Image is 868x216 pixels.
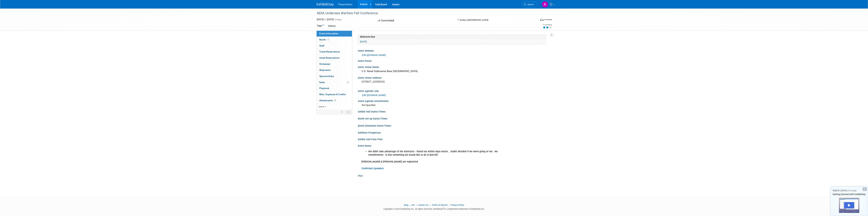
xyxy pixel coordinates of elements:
[327,24,336,28] div: Defense
[358,65,551,69] div: Event Venue Name:
[319,32,338,35] span: Event Information
[334,19,342,21] span: (3 days)
[404,204,408,206] a: Blog
[361,160,418,163] b: [PERSON_NAME] & [PERSON_NAME] are registered
[324,18,327,21] span: to
[411,204,415,206] a: API
[362,54,386,56] a: [URL][DOMAIN_NAME]
[319,44,324,47] span: Staff
[361,167,384,170] a: Confirmed Speakers
[317,91,352,97] a: Misc. Expenses & Credits
[319,93,346,96] span: Misc. Expenses & Credits
[362,94,386,97] a: [URL][DOMAIN_NAME]
[317,49,352,55] a: Travel Reservations
[358,48,551,53] div: Event Website:
[358,130,551,134] div: Exhibitor Prospectus:
[319,75,334,77] span: Sponsorships
[362,103,549,107] div: Not Specified
[848,189,856,192] span: (13 mins)
[319,69,331,71] span: Shipments
[327,38,330,41] span: Booth not reserved yet
[316,10,532,16] div: NDIA Undersea Warfare Fall Conference
[415,204,417,206] span: |
[338,3,352,6] span: ThayerMahan
[317,98,352,103] a: Attachments2
[418,204,428,206] a: Contact Us
[830,193,868,196] div: Getting Started with ExhibitDay
[522,2,537,7] a: Search
[448,204,450,206] span: |
[317,73,352,79] a: Sponsorships
[443,207,444,209] sup: ®
[358,123,551,127] div: Booth Dismantle Dates/Times:
[432,204,448,206] a: Terms of Service
[317,43,352,49] a: Staff
[409,204,411,206] span: |
[844,202,854,209] div: Play
[319,81,325,84] span: Tasks
[339,110,345,114] td: Personalize Event Tab Strip
[358,75,551,80] div: Event Venue Address:
[460,19,488,21] span: Groton, [GEOGRAPHIC_DATA]
[319,50,340,53] span: Travel Reservations
[317,55,352,61] a: Asset Reservations
[317,18,334,21] span: [DATE] [DATE]
[360,69,549,74] div: U.S. Naval Submarine Base [GEOGRAPHIC_DATA]
[317,104,352,110] a: more
[542,1,548,8] img: Andrew Stockwell
[543,24,552,26] div: Event Rating
[319,87,329,90] span: Playbook
[317,37,352,43] a: Booth
[368,150,498,156] b: We didn't take advantage of the Abstracts - found out within days notice... hadn't decided if we ...
[360,40,367,43] a: [DATE]
[358,137,551,141] div: Exhibit Hall Floor Plan:
[358,116,551,120] div: Booth Set-up Dates/Times:
[319,56,340,59] span: Asset Reservations
[317,85,352,91] a: Playbook
[377,18,452,24] div: Committed
[540,18,544,21] img: Format-Inperson.png
[319,38,330,41] span: Booth
[360,35,543,38] td: Abstracts Due
[429,204,431,206] span: |
[451,204,464,206] a: Privacy Policy
[358,99,550,103] div: Event Agenda Attachement:
[317,31,352,37] a: Event Information
[544,18,552,21] div: In-Person
[358,89,551,93] div: Event Agenda Link:
[526,3,534,6] span: Search
[319,105,324,108] span: more
[358,143,551,148] div: Event Notes:
[362,80,435,83] pre: [STREET_ADDRESS]
[358,173,551,178] div: POC:
[863,187,867,191] div: Dismiss
[319,63,330,65] span: Giveaways
[358,58,551,63] div: Event Portal:
[517,18,552,23] div: Event Format
[830,189,868,192] div: Watch Demo
[317,67,352,73] a: Shipments
[317,3,334,6] img: ExhibitDay
[317,79,352,85] a: Tasks
[317,61,352,67] a: Giveaways
[319,99,336,102] span: Attachments
[345,110,352,114] td: Toggle Event Tabs
[317,24,324,28] td: Tags
[358,109,551,113] div: Exhibit Hall Dates/Times:
[334,99,336,102] span: 2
